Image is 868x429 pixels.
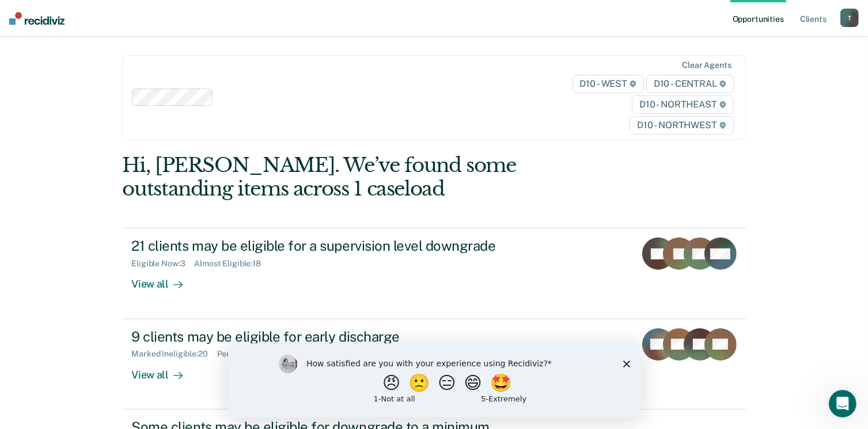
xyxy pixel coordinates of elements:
span: D10 - WEST [573,75,644,93]
div: View all [131,359,196,381]
iframe: Survey by Kim from Recidiviz [228,343,640,417]
span: D10 - CENTRAL [646,75,734,93]
iframe: Intercom live chat [829,390,856,417]
div: Pending : 2 [217,349,263,359]
span: D10 - NORTHEAST [632,95,733,114]
div: Marked Ineligible : 20 [131,349,217,359]
div: Almost Eligible : 18 [194,259,270,269]
a: 21 clients may be eligible for a supervision level downgradeEligible Now:3Almost Eligible:18View all [122,228,745,319]
button: T [840,9,859,27]
div: 9 clients may be eligible for early discharge [131,328,536,345]
span: D10 - NORTHWEST [630,116,733,135]
div: Clear agents [682,60,731,70]
img: Recidiviz [9,12,65,25]
div: View all [131,269,196,291]
div: 21 clients may be eligible for a supervision level downgrade [131,238,536,254]
div: Hi, [PERSON_NAME]. We’ve found some outstanding items across 1 caseload [122,154,621,201]
a: 9 clients may be eligible for early dischargeMarked Ineligible:20Pending:2Almost Eligible:3Eligib... [122,319,745,409]
div: Eligible Now : 3 [131,259,194,269]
